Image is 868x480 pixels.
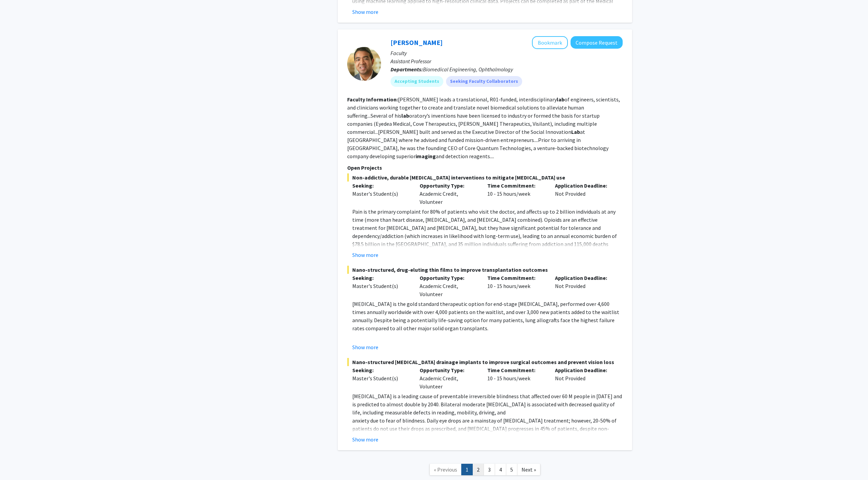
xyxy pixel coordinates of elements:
p: Opportunity Type: [420,366,477,374]
b: Faculty Information: [347,96,398,103]
button: Show more [352,251,378,259]
a: 1 [461,464,473,476]
span: Nano-structured [MEDICAL_DATA] drainage implants to improve surgical outcomes and prevent vision ... [347,358,623,366]
div: Master's Student(s) [352,190,410,198]
b: lab [401,112,409,119]
p: Seeking: [352,366,410,374]
a: 4 [495,464,506,476]
iframe: Chat [5,450,29,475]
span: « Previous [434,466,457,473]
p: Seeking: [352,182,410,190]
span: Biomedical Engineering, Ophthalmology [423,66,513,73]
a: 3 [484,464,495,476]
p: Assistant Professor [391,57,623,65]
mat-chip: Accepting Students [391,76,443,87]
a: 5 [506,464,517,476]
b: Departments: [391,66,423,73]
p: Application Deadline: [555,182,613,190]
fg-read-more: [PERSON_NAME] leads a translational, R01-funded, interdisciplinary of engineers, scientists, and ... [347,96,620,160]
button: Compose Request to Kunal Parikh [571,36,623,49]
p: Time Commitment: [487,274,545,282]
p: Application Deadline: [555,274,613,282]
button: Add Kunal Parikh to Bookmarks [532,36,568,49]
div: Not Provided [550,182,618,206]
p: [MEDICAL_DATA] is a leading cause of preventable irreversible blindness that affected over 60 M p... [352,392,623,416]
span: Non-addictive, durable [MEDICAL_DATA] interventions to mitigate [MEDICAL_DATA] use [347,173,623,182]
span: Next » [521,466,536,473]
p: Time Commitment: [487,366,545,374]
p: Pain is the primary complaint for 80% of patients who visit the doctor, and affects up to 2 billi... [352,208,623,264]
p: [MEDICAL_DATA] is the gold standard therapeutic option for end-stage [MEDICAL_DATA], performed ov... [352,300,623,332]
b: imaging [416,153,436,160]
p: Seeking: [352,274,410,282]
div: Not Provided [550,366,618,390]
a: Next [517,464,540,476]
p: Open Projects [347,164,623,172]
div: Master's Student(s) [352,374,410,382]
div: 10 - 15 hours/week [482,274,550,298]
p: Opportunity Type: [420,182,477,190]
a: 2 [472,464,484,476]
a: [PERSON_NAME] [391,38,443,47]
div: Academic Credit, Volunteer [415,274,482,298]
p: Time Commitment: [487,182,545,190]
div: 10 - 15 hours/week [482,366,550,390]
button: Show more [352,343,378,351]
mat-chip: Seeking Faculty Collaborators [446,76,522,87]
div: Not Provided [550,274,618,298]
span: Nano-structured, drug-eluting thin films to improve transplantation outcomes [347,266,623,274]
button: Show more [352,435,378,443]
div: 10 - 15 hours/week [482,182,550,206]
button: Show more [352,8,378,16]
b: lab [557,96,564,103]
p: Faculty [391,49,623,57]
div: Master's Student(s) [352,282,410,290]
b: Lab [571,128,580,135]
p: anxiety due to fear of blindness. Daily eye drops are a mainstay of [MEDICAL_DATA] treatment; how... [352,416,623,465]
div: Academic Credit, Volunteer [415,182,482,206]
a: Previous Page [429,464,462,476]
div: Academic Credit, Volunteer [415,366,482,390]
p: Application Deadline: [555,366,613,374]
p: Opportunity Type: [420,274,477,282]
